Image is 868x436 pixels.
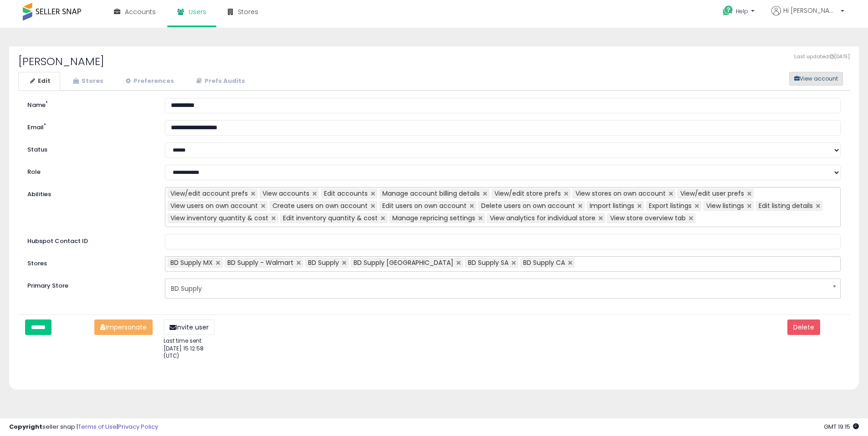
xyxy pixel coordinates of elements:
[523,258,565,267] span: BD Supply CA
[78,422,117,431] a: Terms of Use
[490,213,596,223] span: View analytics for individual store
[494,189,561,198] span: View/edit store prefs
[789,72,843,86] button: View account
[164,337,219,360] p: Last time sent: [DATE] 15:12:58 (UTC)
[170,213,268,223] span: View inventory quantity & cost
[382,189,480,198] span: Manage account billing details
[61,72,113,91] a: Stores
[680,189,744,198] span: View/edit user prefs
[759,201,813,210] span: Edit listing details
[782,72,796,86] a: View account
[171,281,823,296] span: BD Supply
[771,6,844,26] a: Hi [PERSON_NAME]
[9,422,42,431] strong: Copyright
[324,189,368,198] span: Edit accounts
[125,7,156,16] span: Accounts
[18,56,850,67] h2: [PERSON_NAME]
[736,7,748,15] span: Help
[308,258,339,267] span: BD Supply
[9,423,158,431] div: seller snap | |
[238,7,258,16] span: Stores
[185,72,255,91] a: Prefs Audits
[272,201,368,210] span: Create users on own account
[783,6,838,15] span: Hi [PERSON_NAME]
[590,201,634,210] span: Import listings
[722,5,734,16] i: Get Help
[27,190,51,199] label: Abilities
[787,319,820,335] button: Delete
[18,72,60,91] a: Edit
[21,98,158,110] label: Name
[262,189,309,198] span: View accounts
[170,189,248,198] span: View/edit account prefs
[170,201,258,210] span: View users on own account
[481,201,575,210] span: Delete users on own account
[118,422,158,431] a: Privacy Policy
[164,319,215,335] button: Invite user
[382,201,467,210] span: Edit users on own account
[468,258,508,267] span: BD Supply SA
[21,165,158,177] label: Role
[354,258,453,267] span: BD Supply [GEOGRAPHIC_DATA]
[610,213,686,223] span: View store overview tab
[21,279,158,290] label: Primary Store
[794,53,850,61] span: Last updated: [DATE]
[114,72,184,91] a: Preferences
[227,258,293,267] span: BD Supply - Walmart
[21,256,158,268] label: Stores
[189,7,206,16] span: Users
[283,213,378,223] span: Edit inventory quantity & cost
[21,234,158,246] label: Hubspot Contact ID
[392,213,475,223] span: Manage repricing settings
[94,319,153,335] button: Impersonate
[21,120,158,132] label: Email
[575,189,666,198] span: View stores on own account
[170,258,213,267] span: BD Supply MX
[21,142,158,154] label: Status
[706,201,744,210] span: View listings
[649,201,692,210] span: Export listings
[824,422,859,431] span: 2025-08-14 19:15 GMT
